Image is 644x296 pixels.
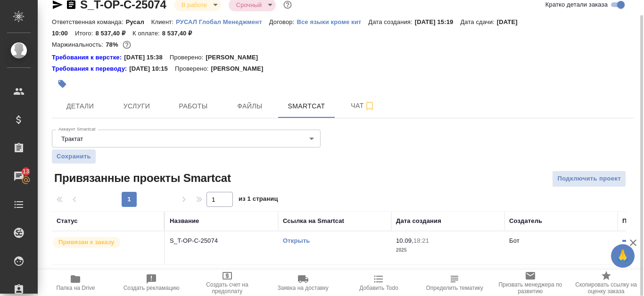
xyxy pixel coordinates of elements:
button: Скопировать ссылку на оценку заказа [568,270,644,296]
a: Открыть [283,237,310,244]
p: [DATE] 10:15 [129,64,175,74]
button: Создать счет на предоплату [190,270,265,296]
span: Привязанные проекты Smartcat [52,171,231,186]
p: Проверено: [170,53,206,62]
button: Добавить тэг [52,74,73,94]
p: К оплате: [132,30,162,37]
a: РУСАЛ Глобал Менеджмент [176,17,269,25]
button: Сохранить [52,149,96,164]
span: Папка на Drive [56,285,95,291]
a: Все языки кроме кит [297,17,368,25]
p: Маржинальность: [52,41,106,48]
button: Создать рекламацию [114,270,190,296]
div: Дата создания [396,216,441,226]
a: Требования к верстке: [52,53,124,62]
span: Детали [58,100,103,112]
p: Клиент: [151,18,176,25]
p: Все языки кроме кит [297,18,368,25]
span: Создать рекламацию [124,285,180,291]
span: Smartcat [284,100,329,112]
p: Итого: [75,30,95,37]
p: 2025 [396,246,500,255]
p: Привязан к заказу [58,238,115,247]
button: Срочный [233,1,264,9]
span: Заявка на доставку [277,285,328,291]
button: Определить тематику [417,270,493,296]
button: 1543.79 RUB; [121,39,133,51]
span: Определить тематику [426,285,483,291]
p: [DATE] 15:19 [415,18,461,25]
p: [PERSON_NAME] [206,53,265,62]
span: Призвать менеджера по развитию [498,281,563,295]
span: Работы [171,100,216,112]
p: 10.09, [396,237,413,244]
p: Дата сдачи: [460,18,496,25]
a: 13 [2,164,35,188]
button: 🙏 [611,244,635,268]
div: Трактат [52,130,321,148]
span: Добавить Todo [359,285,398,291]
button: Папка на Drive [38,270,114,296]
p: Русал [126,18,151,25]
span: Подключить проект [557,173,621,184]
p: S_T-OP-C-25074 [170,236,273,246]
span: Сохранить [57,152,91,161]
span: Чат [340,100,386,112]
span: Услуги [114,100,159,112]
div: Статус [57,216,78,226]
svg: Подписаться [364,100,375,112]
div: Нажми, чтобы открыть папку с инструкцией [52,53,124,62]
div: Нажми, чтобы открыть папку с инструкцией [52,64,129,74]
button: Подключить проект [552,171,626,187]
span: Файлы [227,100,272,112]
p: Проверено: [175,64,211,74]
p: РУСАЛ Глобал Менеджмент [176,18,269,25]
div: Ссылка на Smartcat [283,216,344,226]
p: 78% [106,41,120,48]
span: Скопировать ссылку на оценку заказа [574,281,638,295]
button: Добавить Todo [341,270,417,296]
span: Создать счет на предоплату [195,281,260,295]
span: из 1 страниц [239,193,278,207]
p: 8 537,40 ₽ [95,30,132,37]
p: 18:21 [413,237,429,244]
button: Трактат [58,135,86,143]
span: 🙏 [615,246,631,266]
button: Призвать менеджера по развитию [493,270,569,296]
p: Бот [509,237,520,244]
div: Создатель [509,216,542,226]
button: В работе [179,1,210,9]
a: Требования к переводу: [52,64,129,74]
p: [PERSON_NAME] [211,64,270,74]
p: [DATE] 15:38 [124,53,170,62]
p: Договор: [269,18,297,25]
p: 8 537,40 ₽ [162,30,199,37]
div: Название [170,216,199,226]
span: 13 [17,167,35,176]
p: Дата создания: [368,18,414,25]
p: Ответственная команда: [52,18,126,25]
button: Заявка на доставку [265,270,341,296]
